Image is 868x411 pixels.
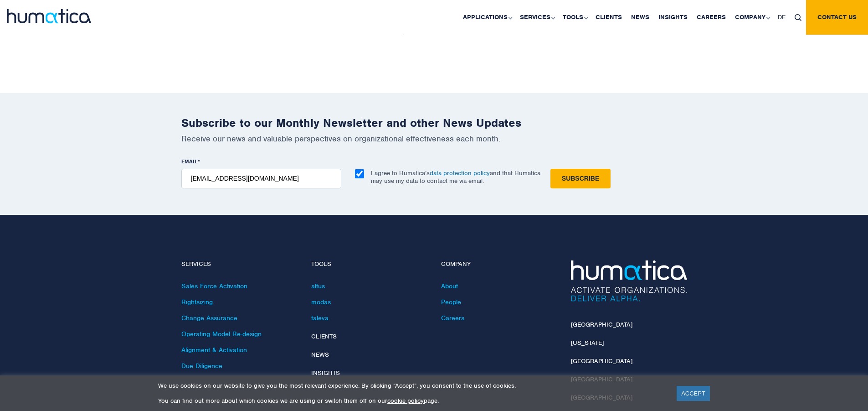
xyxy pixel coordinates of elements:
[571,321,632,328] a: [GEOGRAPHIC_DATA]
[311,298,331,306] a: modas
[571,260,687,302] img: Humatica
[311,314,329,322] a: taleva
[311,260,427,268] h4: Tools
[311,282,325,290] a: altus
[181,134,687,144] p: Receive our news and valuable perspectives on organizational effectiveness each month.
[181,330,262,338] a: Operating Model Re-design
[181,314,237,322] a: Change Assurance
[571,339,604,347] a: [US_STATE]
[571,357,632,365] a: [GEOGRAPHIC_DATA]
[181,169,341,188] input: name@company.com
[311,333,337,340] a: Clients
[158,382,665,390] p: We use cookies on our website to give you the most relevant experience. By clicking “Accept”, you...
[181,362,222,370] a: Due Diligence
[441,282,458,290] a: About
[181,116,687,130] h2: Subscribe to our Monthly Newsletter and other News Updates
[371,169,540,185] p: I agree to Humatica’s and that Humatica may use my data to contact me via email.
[355,169,364,178] input: I agree to Humatica’sdata protection policyand that Humatica may use my data to contact me via em...
[441,298,461,306] a: People
[158,397,665,405] p: You can find out more about which cookies we are using or switch them off on our page.
[7,9,91,23] img: logo
[181,346,247,354] a: Alignment & Activation
[778,13,786,21] span: DE
[550,169,611,188] input: Subscribe
[795,14,801,21] img: search_icon
[430,169,490,177] a: data protection policy
[441,260,557,268] h4: Company
[311,369,340,377] a: Insights
[387,397,424,405] a: cookie policy
[441,314,464,322] a: Careers
[181,282,247,290] a: Sales Force Activation
[181,260,298,268] h4: Services
[677,386,710,401] a: ACCEPT
[181,158,198,165] span: EMAIL
[181,298,213,306] a: Rightsizing
[311,351,329,359] a: News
